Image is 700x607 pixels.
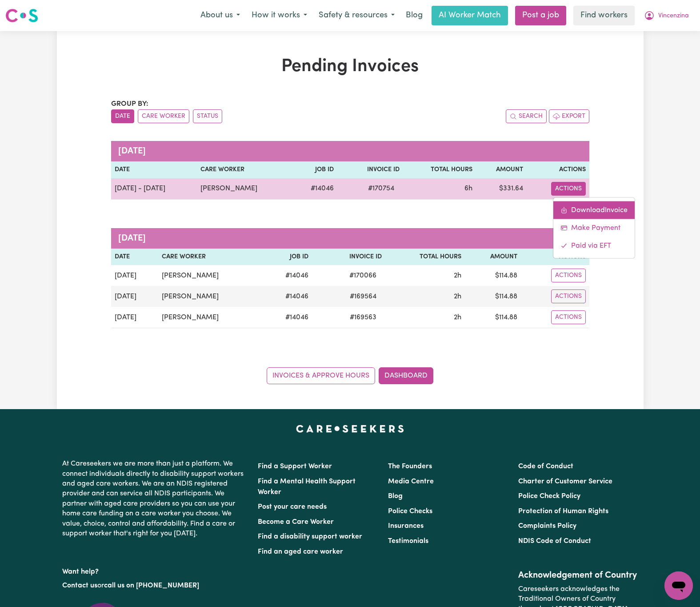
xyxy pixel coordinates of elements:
td: $ 114.88 [465,265,521,286]
button: Actions [551,182,586,196]
a: The Founders [388,463,432,470]
iframe: Button to launch messaging window [664,571,693,600]
a: Find a Support Worker [258,463,332,470]
a: Testimonials [388,538,428,545]
button: Actions [551,310,586,324]
td: [DATE] - [DATE] [111,178,197,200]
h2: Acknowledgement of Country [518,570,638,581]
a: Charter of Customer Service [518,478,612,485]
caption: [DATE] [111,141,589,161]
span: # 170066 [344,270,382,281]
td: # 14046 [263,307,312,328]
th: Invoice ID [312,249,385,265]
a: Find an aged care worker [258,548,343,555]
a: Blog [388,493,403,500]
a: Protection of Human Rights [518,508,608,515]
button: Actions [551,289,586,303]
th: Invoice ID [337,161,403,178]
td: [PERSON_NAME] [158,265,263,286]
a: NDIS Code of Conduct [518,538,591,545]
td: # 14046 [263,286,312,307]
span: 2 hours [454,314,461,321]
h1: Pending Invoices [111,56,589,77]
button: Actions [551,269,586,282]
a: AI Worker Match [432,6,508,25]
a: Blog [400,6,428,25]
span: # 170754 [363,183,400,194]
button: sort invoices by paid status [193,109,222,123]
a: Find a disability support worker [258,533,362,540]
a: call us on [PHONE_NUMBER] [104,582,199,589]
span: 6 hours [464,185,472,192]
button: About us [195,6,246,25]
td: [DATE] [111,265,158,286]
td: [PERSON_NAME] [158,307,263,328]
td: [PERSON_NAME] [197,178,292,200]
th: Date [111,161,197,178]
a: Contact us [62,582,97,589]
span: 2 hours [454,293,461,300]
button: Safety & resources [313,6,400,25]
a: Invoices & Approve Hours [267,367,375,384]
td: [DATE] [111,307,158,328]
a: Post a job [515,6,566,25]
th: Care Worker [197,161,292,178]
th: Total Hours [385,249,465,265]
td: [PERSON_NAME] [158,286,263,307]
a: Code of Conduct [518,463,573,470]
td: $ 114.88 [465,286,521,307]
th: Actions [527,161,589,178]
th: Amount [476,161,527,178]
span: # 169564 [344,291,382,302]
th: Amount [465,249,521,265]
div: Actions [553,197,635,258]
caption: [DATE] [111,228,589,249]
a: Complaints Policy [518,523,576,530]
span: Group by: [111,100,148,108]
td: # 14046 [263,265,312,286]
td: $ 114.88 [465,307,521,328]
a: Find a Mental Health Support Worker [258,478,356,496]
a: Download invoice #170754 [553,201,635,219]
th: Job ID [292,161,337,178]
td: $ 331.64 [476,178,527,200]
button: Export [549,109,589,123]
a: Post your care needs [258,503,327,511]
span: Vincenzina [658,11,689,21]
button: sort invoices by date [111,109,134,123]
th: Date [111,249,158,265]
p: At Careseekers we are more than just a platform. We connect individuals directly to disability su... [62,455,247,542]
button: sort invoices by care worker [138,109,189,123]
a: Police Check Policy [518,493,580,500]
th: Actions [521,249,589,265]
span: # 169563 [344,312,382,323]
button: My Account [638,6,695,25]
span: 2 hours [454,272,461,279]
td: # 14046 [292,178,337,200]
p: Want help? [62,563,247,577]
a: Find workers [573,6,635,25]
p: or [62,577,247,594]
a: Police Checks [388,508,432,515]
button: Search [506,109,547,123]
button: How it works [246,6,313,25]
img: Careseekers logo [5,8,38,24]
a: Dashboard [379,367,433,384]
a: Become a Care Worker [258,519,334,526]
a: Mark invoice #170754 as paid via EFT [553,237,635,254]
th: Job ID [263,249,312,265]
th: Care Worker [158,249,263,265]
a: Careseekers logo [5,5,38,26]
a: Media Centre [388,478,434,485]
td: [DATE] [111,286,158,307]
th: Total Hours [403,161,476,178]
a: Make Payment [553,219,635,237]
a: Insurances [388,523,424,530]
a: Careseekers home page [296,425,404,432]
